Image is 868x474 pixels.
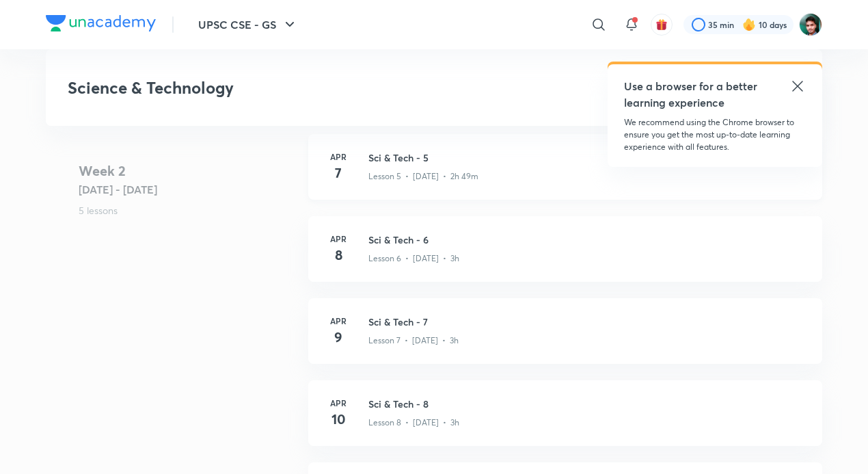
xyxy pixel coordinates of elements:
h3: Sci & Tech - 7 [368,315,806,329]
h3: Science & Technology [68,78,603,98]
a: Apr9Sci & Tech - 7Lesson 7 • [DATE] • 3h [308,298,822,380]
a: Company Logo [46,15,156,35]
img: Avinash Gupta [799,13,822,36]
p: 5 lessons [79,203,297,218]
h6: Apr [325,397,352,409]
p: We recommend using the Chrome browser to ensure you get the most up-to-date learning experience w... [624,116,806,153]
button: avatar [651,14,673,36]
h6: Apr [325,315,352,327]
a: Apr8Sci & Tech - 6Lesson 6 • [DATE] • 3h [308,216,822,298]
a: Apr7Sci & Tech - 5Lesson 5 • [DATE] • 2h 49m [308,134,822,216]
h5: Use a browser for a better learning experience [624,78,760,111]
h4: 10 [325,409,352,430]
a: Apr10Sci & Tech - 8Lesson 8 • [DATE] • 3h [308,380,822,462]
h6: Apr [325,150,352,163]
h4: Week 2 [79,161,297,181]
p: Lesson 5 • [DATE] • 2h 49m [368,170,478,183]
p: Lesson 8 • [DATE] • 3h [368,417,459,429]
button: UPSC CSE - GS [190,11,306,38]
p: Lesson 6 • [DATE] • 3h [368,252,459,265]
h3: Sci & Tech - 6 [368,233,806,247]
h4: 8 [325,245,352,265]
img: avatar [655,18,668,31]
p: Lesson 7 • [DATE] • 3h [368,334,459,347]
h5: [DATE] - [DATE] [79,181,297,198]
h6: Apr [325,233,352,245]
h3: Sci & Tech - 5 [368,150,806,165]
img: Company Logo [46,15,156,31]
h4: 9 [325,327,352,347]
h3: Sci & Tech - 8 [368,397,806,411]
h4: 7 [325,163,352,183]
img: streak [742,18,756,31]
